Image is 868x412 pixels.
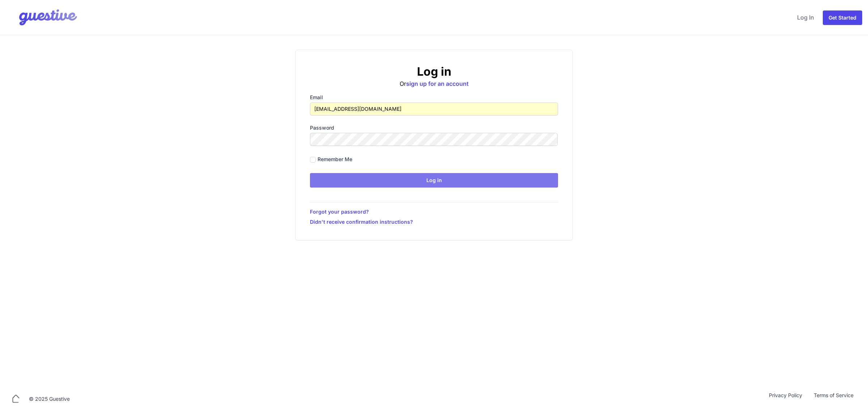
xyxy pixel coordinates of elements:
label: Password [310,124,558,131]
a: Didn't receive confirmation instructions? [310,218,558,226]
h2: Log in [310,64,558,79]
img: Your Company [6,3,79,32]
a: Log In [794,9,817,26]
label: Remember me [318,156,352,163]
a: Forgot your password? [310,208,558,215]
a: Privacy Policy [763,392,808,406]
a: sign up for an account [406,80,469,87]
input: you@example.com [310,102,558,115]
a: Terms of Service [808,392,859,406]
a: Get Started [823,10,862,25]
input: Log in [310,173,558,188]
div: © 2025 Guestive [29,395,70,403]
label: Email [310,94,558,101]
div: Or [310,64,558,88]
